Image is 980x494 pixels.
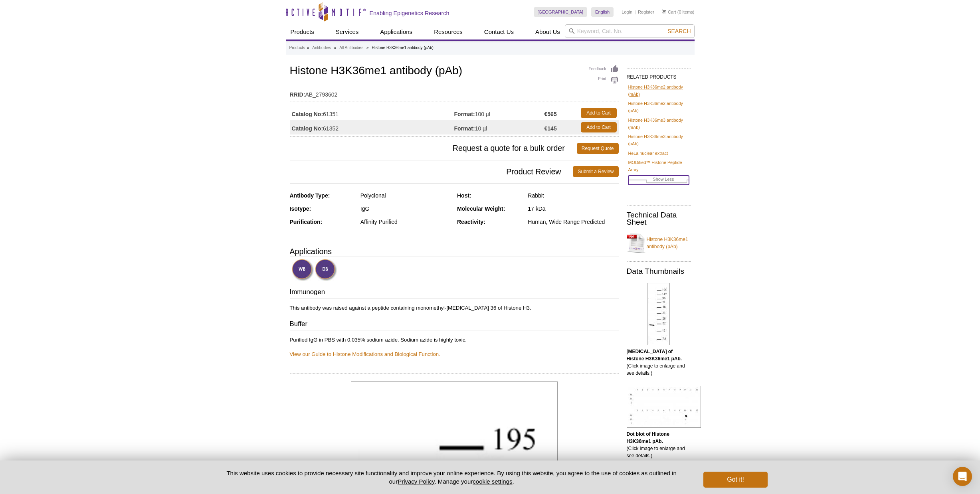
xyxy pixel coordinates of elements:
button: cookie settings [473,478,512,485]
button: Search [665,28,693,35]
button: Got it! [703,472,767,488]
strong: Molecular Weight: [457,206,505,212]
td: AB_2793602 [290,86,619,99]
a: English [591,7,614,17]
span: Search [667,28,691,34]
a: Products [286,24,319,40]
h3: Applications [290,245,619,257]
strong: Host: [457,192,471,199]
a: Products [289,44,305,51]
strong: Reactivity: [457,219,485,225]
img: Western Blot Validated [292,259,314,281]
a: MODified™ Histone Peptide Array [628,159,689,173]
strong: RRID: [290,91,305,98]
p: This website uses cookies to provide necessary site functionality and improve your online experie... [213,469,691,486]
strong: Format: [454,111,475,118]
a: Login [622,9,632,15]
li: » [366,45,369,50]
a: About Us [531,24,565,40]
a: Applications [375,24,417,40]
li: Histone H3K36me1 antibody (pAb) [372,45,434,50]
a: Cart [662,9,676,15]
p: (Click image to enlarge and see details.) [627,348,691,377]
li: » [334,45,337,50]
a: Histone H3K36me2 antibody (pAb) [628,100,689,114]
strong: Antibody Type: [290,192,330,199]
span: Request a quote for a bulk order [290,143,577,154]
td: 61352 [290,120,454,134]
a: Request Quote [577,143,619,154]
td: 10 µl [454,120,544,134]
a: Submit a Review [573,166,618,177]
a: Histone H3K36me1 antibody (pAb) [627,231,691,255]
li: | [635,7,636,17]
strong: €565 [544,111,557,118]
a: Feedback [589,65,619,73]
div: IgG [360,205,451,212]
h2: RELATED PRODUCTS [627,68,691,82]
img: Dot Blot Validated [315,259,337,281]
b: Dot blot of Histone H3K36me1 pAb. [627,431,669,444]
a: Print [589,75,619,84]
div: Open Intercom Messenger [953,467,972,486]
a: Services [331,24,364,40]
li: » [307,45,309,50]
h2: Enabling Epigenetics Research [370,10,449,17]
div: Human, Wide Range Predicted [528,218,618,225]
a: Histone H3K36me2 antibody (mAb) [628,83,689,98]
a: Antibodies [312,44,331,51]
div: 17 kDa [528,205,618,212]
img: Your Cart [662,10,666,14]
li: (0 items) [662,7,695,17]
div: Rabbit [528,192,618,199]
td: 61351 [290,106,454,120]
span: Product Review [290,166,573,177]
a: Show Less [628,176,689,185]
a: [GEOGRAPHIC_DATA] [534,7,588,17]
a: Add to Cart [581,122,617,132]
a: View our Guide to Histone Modifications and Biological Function. [290,351,440,357]
a: Register [638,9,654,15]
a: Add to Cart [581,108,617,118]
div: Affinity Purified [360,218,451,225]
strong: Catalog No: [292,111,323,118]
p: This antibody was raised against a peptide containing monomethyl-[MEDICAL_DATA] 36 of Histone H3. [290,304,619,312]
p: Purified IgG in PBS with 0.035% sodium azide. Sodium azide is highly toxic. [290,336,619,358]
input: Keyword, Cat. No. [565,24,695,38]
a: Contact Us [479,24,519,40]
a: All Antibodies [339,44,363,51]
img: Histone H3K36me1 antibody (pAb) tested by dot blot analysis. [627,386,701,428]
p: (Click image to enlarge and see details.) [627,431,691,459]
strong: Isotype: [290,206,311,212]
a: HeLa nuclear extract [628,150,668,157]
a: Histone H3K36me3 antibody (mAb) [628,117,689,131]
strong: Purification: [290,219,323,225]
h3: Immunogen [290,287,619,298]
strong: Catalog No: [292,125,323,132]
h3: Buffer [290,319,619,330]
h1: Histone H3K36me1 antibody (pAb) [290,65,619,78]
h2: Technical Data Sheet [627,211,691,226]
td: 100 µl [454,106,544,120]
b: [MEDICAL_DATA] of Histone H3K36me1 pAb. [627,349,682,362]
a: Privacy Policy [398,478,434,485]
a: Histone H3K36me3 antibody (pAb) [628,133,689,147]
h2: Data Thumbnails [627,268,691,275]
div: Polyclonal [360,192,451,199]
strong: Format: [454,125,475,132]
img: Histone H3K36me1 antibody (pAb) tested by Western blot. [647,283,670,345]
strong: €145 [544,125,557,132]
a: Resources [429,24,467,40]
